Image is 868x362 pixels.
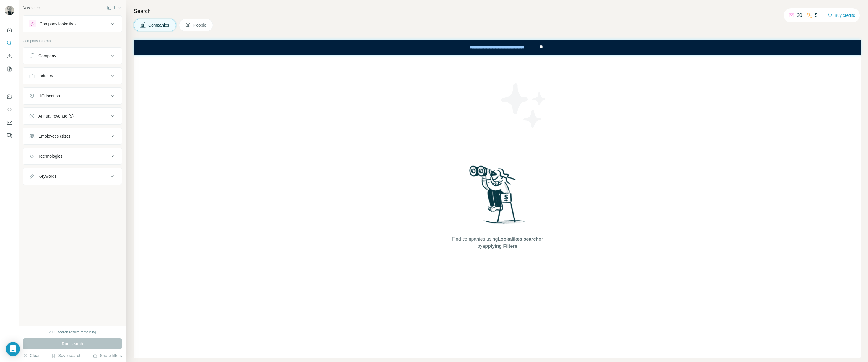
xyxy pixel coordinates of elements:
button: Dashboard [5,117,14,128]
iframe: Banner [134,40,861,55]
button: Search [5,38,14,48]
button: Hide [103,4,126,12]
div: Industry [38,73,53,79]
p: 20 [797,12,802,19]
button: Keywords [23,169,122,183]
button: Share filters [93,353,122,358]
div: Employees (size) [38,133,70,139]
button: Annual revenue ($) [23,109,122,123]
button: My lists [5,64,14,74]
button: Save search [51,353,81,358]
button: Industry [23,69,122,83]
button: Enrich CSV [5,51,14,61]
p: 5 [815,12,818,19]
button: Feedback [5,130,14,141]
div: New search [23,5,41,11]
button: Buy credits [828,11,855,19]
div: Keywords [38,173,56,179]
button: Company lookalikes [23,17,122,31]
span: Companies [148,22,170,28]
div: HQ location [38,93,60,99]
div: Technologies [38,153,63,159]
span: applying Filters [482,244,517,249]
div: Annual revenue ($) [38,113,74,119]
button: Clear [23,353,40,358]
div: Company lookalikes [40,21,76,27]
div: Company [38,53,56,59]
img: Surfe Illustration - Woman searching with binoculars [467,164,528,230]
span: People [193,22,207,28]
button: Employees (size) [23,129,122,143]
button: Use Surfe API [5,104,14,115]
span: Lookalikes search [498,237,539,242]
span: Find companies using or by [450,236,545,250]
button: Technologies [23,149,122,163]
button: HQ location [23,89,122,103]
p: Company information [23,38,122,44]
img: Surfe Illustration - Stars [497,79,551,132]
button: Company [23,49,122,63]
img: Avatar [5,6,14,15]
h4: Search [134,7,861,15]
button: Quick start [5,25,14,35]
div: Open Intercom Messenger [6,342,20,356]
div: 2000 search results remaining [49,330,96,335]
button: Use Surfe on LinkedIn [5,91,14,102]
